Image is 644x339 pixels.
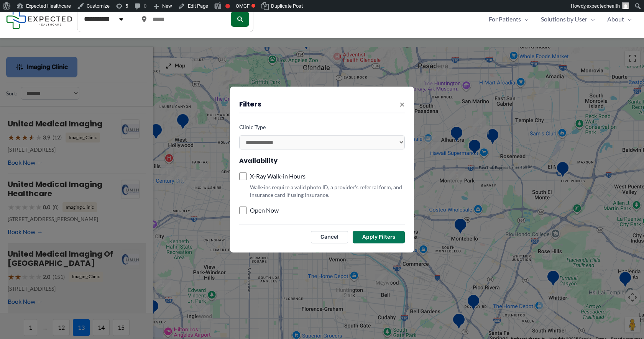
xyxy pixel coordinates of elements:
[225,4,230,8] div: Focus keyphrase not set
[399,96,405,113] span: ×
[239,183,405,198] p: Walk-ins require a valid photo ID, a provider's referral form, and insurance card if using insura...
[601,13,638,25] a: AboutMenu Toggle
[6,9,72,29] img: Expected Healthcare Logo - side, dark font, small
[587,13,595,25] span: Menu Toggle
[250,205,279,216] label: Open Now
[521,13,529,25] span: Menu Toggle
[353,231,405,243] button: Apply Filters
[250,171,306,182] label: X-Ray Walk-in Hours
[489,13,521,25] span: For Patients
[311,231,348,243] button: Cancel
[607,13,624,25] span: About
[535,13,601,25] a: Solutions by UserMenu Toggle
[239,157,405,164] h4: Availability
[239,100,261,108] h3: Filters
[624,13,632,25] span: Menu Toggle
[541,13,587,25] span: Solutions by User
[239,122,405,132] label: Clinic Type
[586,3,620,9] span: expectedhealth
[483,13,535,25] a: For PatientsMenu Toggle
